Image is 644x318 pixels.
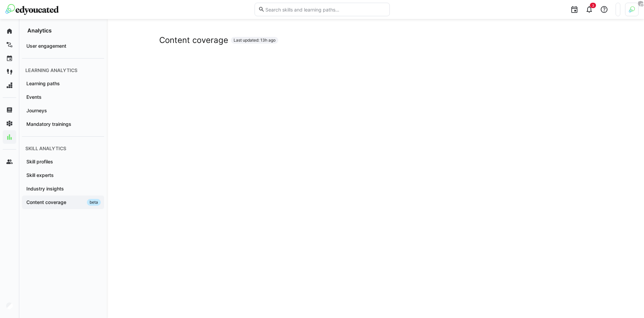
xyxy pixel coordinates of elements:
[265,6,386,13] input: Search skills and learning paths…
[159,35,228,45] h2: Content coverage
[22,64,104,77] div: Learning analytics
[22,142,104,155] div: Skill analytics
[234,38,276,43] span: Last updated: 13h ago
[592,3,594,7] span: 3
[87,199,101,206] span: beta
